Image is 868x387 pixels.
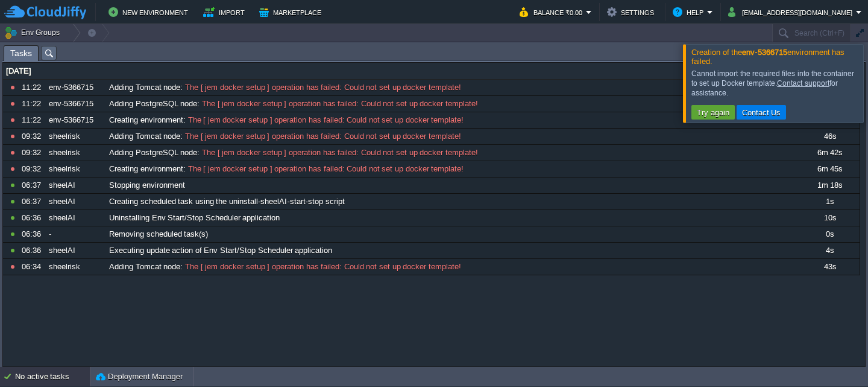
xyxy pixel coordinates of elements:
[109,229,208,240] span: Removing scheduled task(s)
[673,5,707,19] button: Help
[109,180,185,191] span: Stopping environment
[46,112,105,128] div: env-5366715
[693,107,733,118] button: Try again
[109,213,280,223] span: Uninstalling Env Start/Stop Scheduler application
[183,82,461,93] span: The [ jem docker setup ] operation has failed: Could not set up docker template!
[22,194,45,209] div: 06:37
[777,79,829,88] a: Contact support
[800,129,859,144] div: 46s
[607,5,658,19] button: Settings
[109,131,180,142] span: Adding Tomcat node
[3,63,860,79] div: [DATE]
[109,115,183,126] span: Creating environment
[800,178,859,193] div: 1m 18s
[22,129,45,144] div: 09:32
[46,210,105,226] div: sheelAI
[109,261,180,272] span: Adding Tomcat node
[46,145,105,161] div: sheelrisk
[46,178,105,193] div: sheelAI
[22,210,45,226] div: 06:36
[46,129,105,144] div: sheelrisk
[106,80,799,95] div: :
[800,226,859,242] div: 0s
[200,98,478,109] span: The [ jem docker setup ] operation has failed: Could not set up docker template!
[186,115,464,126] span: The [ jem docker setup ] operation has failed: Could not set up docker template!
[10,46,32,61] span: Tasks
[691,69,860,98] div: Cannot import the required files into the container to set up Docker template. for assistance.
[46,243,105,258] div: sheelAI
[46,194,105,209] div: sheelAI
[800,145,859,161] div: 6m 42s
[691,48,844,66] span: Creation of the environment has failed.
[22,178,45,193] div: 06:37
[800,161,859,177] div: 6m 45s
[22,226,45,242] div: 06:36
[22,161,45,177] div: 09:32
[22,112,45,128] div: 11:22
[108,5,192,19] button: New Environment
[15,367,90,386] div: No active tasks
[109,245,332,256] span: Executing update action of Env Start/Stop Scheduler application
[46,161,105,177] div: sheelrisk
[106,145,799,161] div: :
[106,112,799,128] div: :
[800,243,859,258] div: 4s
[106,96,799,112] div: :
[728,5,856,19] button: [EMAIL_ADDRESS][DOMAIN_NAME]
[183,131,461,142] span: The [ jem docker setup ] operation has failed: Could not set up docker template!
[800,259,859,275] div: 43s
[800,210,859,226] div: 10s
[109,164,183,174] span: Creating environment
[22,243,45,258] div: 06:36
[22,259,45,275] div: 06:34
[22,145,45,161] div: 09:32
[109,98,197,109] span: Adding PostgreSQL node
[46,259,105,275] div: sheelrisk
[106,129,799,144] div: :
[738,107,785,118] button: Contact Us
[46,80,105,95] div: env-5366715
[4,24,64,41] button: Env Groups
[817,339,856,375] iframe: chat widget
[259,5,325,19] button: Marketplace
[109,82,180,93] span: Adding Tomcat node
[4,5,86,20] img: CloudJiffy
[183,261,461,272] span: The [ jem docker setup ] operation has failed: Could not set up docker template!
[106,161,799,177] div: :
[109,147,197,158] span: Adding PostgreSQL node
[22,96,45,112] div: 11:22
[203,5,248,19] button: Import
[200,147,478,158] span: The [ jem docker setup ] operation has failed: Could not set up docker template!
[520,5,586,19] button: Balance ₹0.00
[96,371,183,383] button: Deployment Manager
[186,164,464,174] span: The [ jem docker setup ] operation has failed: Could not set up docker template!
[109,196,345,207] span: Creating scheduled task using the uninstall-sheelAI-start-stop script
[742,48,787,57] b: env-5366715
[46,96,105,112] div: env-5366715
[22,80,45,95] div: 11:22
[106,259,799,275] div: :
[46,226,105,242] div: -
[800,194,859,209] div: 1s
